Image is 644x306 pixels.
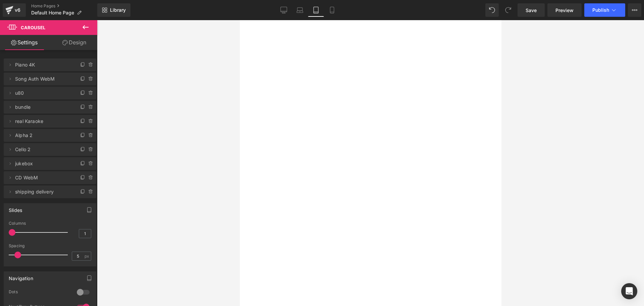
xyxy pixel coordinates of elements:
a: New Library [97,3,130,17]
div: Navigation [9,272,33,281]
a: Tablet [308,3,324,17]
a: Desktop [276,3,292,17]
span: u80 [15,87,71,99]
span: jukebox [15,157,71,170]
span: Default Home Page [31,10,74,15]
a: Preview [547,3,582,17]
span: CD WebM [15,171,71,184]
span: px [85,254,90,258]
span: Alpha 2 [15,129,71,142]
div: Dots [9,289,70,296]
span: shipping delivery [15,185,71,198]
div: v6 [13,6,22,14]
span: Save [526,7,537,14]
button: Redo [501,3,515,17]
span: bundle [15,101,71,114]
span: Library [110,7,126,13]
span: Cello 2 [15,143,71,156]
div: Columns [9,221,91,226]
span: Publish [592,7,609,13]
span: Preview [555,7,574,14]
span: real Karaoke [15,115,71,128]
div: Open Intercom Messenger [621,283,637,299]
a: Laptop [292,3,308,17]
button: Undo [485,3,499,17]
div: Slides [9,204,22,213]
a: Design [50,35,99,50]
span: Song Auth WebM [15,73,71,85]
span: Carousel [21,25,45,30]
div: Spacing [9,244,91,248]
button: Publish [584,3,625,17]
a: Home Pages [31,3,97,9]
a: Mobile [324,3,340,17]
a: v6 [3,3,26,17]
span: Piano 4K [15,58,71,71]
button: More [628,3,641,17]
